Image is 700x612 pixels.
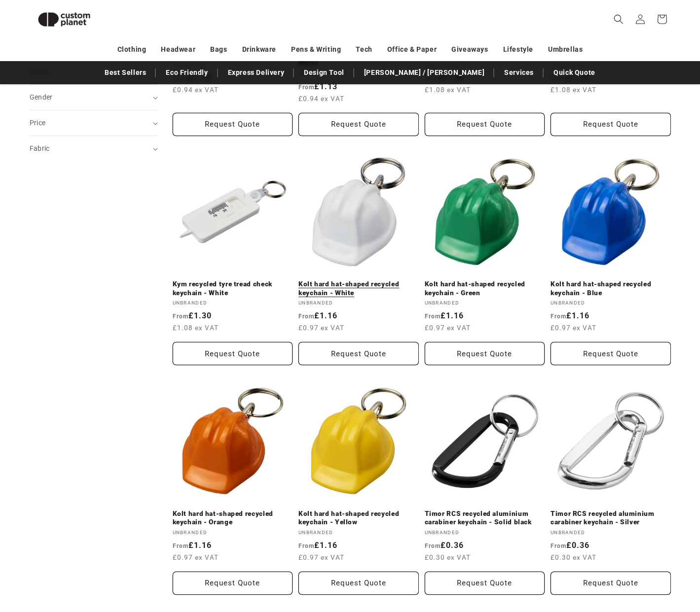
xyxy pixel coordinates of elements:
summary: Search [608,8,629,30]
a: [PERSON_NAME] / [PERSON_NAME] [359,64,489,81]
a: Umbrellas [548,41,583,58]
a: Kolt hard hat-shaped recycled keychain - Yellow [298,510,419,527]
a: Timor RCS recycled aluminium carabiner keychain - Solid black [425,510,545,527]
button: Request Quote [551,113,671,136]
summary: Gender (0 selected) [30,85,158,110]
a: Tech [356,41,372,58]
summary: Fabric (0 selected) [30,136,158,161]
button: Request Quote [173,572,293,595]
button: Request Quote [551,342,671,365]
a: Kolt hard hat-shaped recycled keychain - Blue [551,280,671,297]
summary: Price [30,110,158,136]
a: Clothing [117,41,147,58]
a: Eco Friendly [161,64,213,81]
span: Gender [30,93,53,101]
a: Headwear [161,41,195,58]
a: Giveaways [451,41,488,58]
button: Request Quote [298,342,419,365]
a: Express Delivery [223,64,290,81]
a: Kolt hard hat-shaped recycled keychain - White [298,280,419,297]
button: Request Quote [298,572,419,595]
a: Best Sellers [100,64,151,81]
a: Bags [210,41,227,58]
iframe: Chat Widget [531,506,700,612]
a: Kym recycled tyre tread check keychain - White [173,280,293,297]
span: Price [30,119,46,127]
button: Request Quote [425,113,545,136]
button: Request Quote [173,113,293,136]
img: Custom Planet [30,4,99,35]
a: Lifestyle [503,41,533,58]
a: Services [499,64,539,81]
span: Fabric [30,144,50,152]
a: Quick Quote [549,64,600,81]
a: Office & Paper [387,41,437,58]
a: Kolt hard hat-shaped recycled keychain - Orange [173,510,293,527]
button: Request Quote [425,342,545,365]
a: Kolt hard hat-shaped recycled keychain - Green [425,280,545,297]
a: Drinkware [242,41,276,58]
button: Request Quote [425,572,545,595]
button: Request Quote [173,342,293,365]
button: Request Quote [298,113,419,136]
a: Pens & Writing [291,41,341,58]
a: Design Tool [299,64,349,81]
